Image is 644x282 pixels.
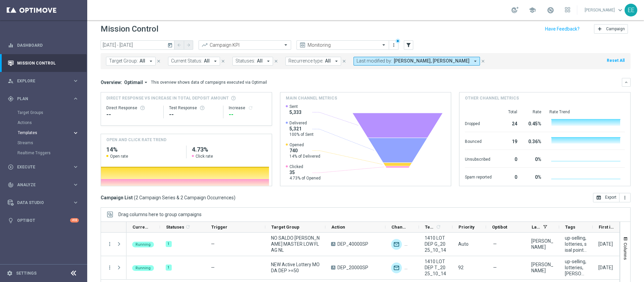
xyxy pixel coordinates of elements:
[623,243,628,260] span: Columns
[7,164,79,170] div: play_circle_outline Execute keyboard_arrow_right
[7,61,79,66] div: Mission Control
[354,57,480,66] button: Last modified by: [PERSON_NAME], [PERSON_NAME] arrow_drop_down
[211,265,215,270] span: —
[107,265,113,271] button: more_vert
[271,225,300,230] span: Target Group
[500,153,517,164] div: 0
[289,120,314,126] span: Delivered
[341,57,347,65] button: close
[357,58,392,64] span: Last modified by:
[405,263,415,273] img: Other
[390,41,397,49] button: more_vert
[101,195,235,201] h3: Campaign List
[211,225,227,230] span: Trigger
[107,241,113,247] button: more_vert
[289,154,320,159] span: 14% of Delivered
[171,58,202,64] span: Current Status:
[472,58,478,64] i: arrow_drop_down
[185,224,191,230] i: refresh
[529,6,536,14] span: school
[106,146,181,154] h2: 14%
[435,223,441,231] span: Calculate column
[465,95,519,101] h4: Other channel metrics
[17,97,72,101] span: Plan
[17,54,79,72] a: Mission Control
[331,225,345,230] span: Action
[404,40,413,50] button: filter_alt
[289,175,321,181] span: 4.73% of Opened
[220,57,226,65] button: close
[289,142,320,148] span: Opened
[72,78,79,84] i: keyboard_arrow_right
[17,118,87,128] div: Actions
[18,131,72,135] div: Templates
[395,39,400,43] div: There are unsaved changes
[525,153,541,164] div: 0%
[500,171,517,182] div: 0
[606,57,625,64] button: Reset All
[17,36,79,54] a: Dashboard
[204,58,210,64] span: All
[72,95,79,102] i: keyboard_arrow_right
[549,109,625,115] div: Rate Trend
[331,266,335,270] span: A
[616,6,624,14] span: keyboard_arrow_down
[289,148,320,154] span: 740
[289,104,302,109] span: Sent
[122,79,151,85] button: Optimail arrow_drop_down
[594,24,628,34] button: add Campaign
[101,24,158,34] h1: Mission Control
[132,265,154,271] colored-tag: Running
[7,182,79,188] button: track_changes Analyze keyboard_arrow_right
[17,148,87,158] div: Realtime Triggers
[201,42,208,48] i: trending_up
[229,105,266,111] div: Increase
[436,224,441,230] i: refresh
[257,58,263,64] span: All
[391,239,402,250] img: Optimail
[525,135,541,146] div: 0.36%
[286,95,337,101] h4: Main channel metrics
[166,225,184,230] span: Statuses
[480,57,486,65] button: close
[289,132,314,137] span: 100% of Sent
[289,169,321,175] span: 35
[8,200,72,206] div: Data Studio
[337,241,368,247] span: DEP_40000SP
[525,109,541,115] div: Rate
[500,109,517,115] div: Total
[425,258,447,277] span: 1410 LOTDEP T_2025_10_14
[7,78,79,84] div: person_search Explore keyboard_arrow_right
[166,40,174,50] button: today
[143,79,149,85] i: arrow_drop_down
[17,130,79,135] button: Templates keyboard_arrow_right
[285,57,341,66] button: Recurrence type: All arrow_drop_down
[391,263,402,273] div: Optimail
[465,118,492,128] div: Dropped
[134,195,136,201] span: (
[8,42,14,48] i: equalizer
[394,58,470,64] span: [PERSON_NAME], [PERSON_NAME]
[593,195,631,200] multiple-options-button: Export to CSV
[110,154,128,159] span: Open rate
[72,130,79,136] i: keyboard_arrow_right
[425,235,447,253] span: 1410 LOTDEP G_2025_10_14
[481,59,485,64] i: close
[17,211,70,229] a: Optibot
[118,212,202,217] div: Row Groups
[8,96,14,102] i: gps_fixed
[169,111,218,119] div: --
[500,135,517,146] div: 19
[8,217,14,224] i: lightbulb
[106,105,158,111] div: Direct Response
[405,239,415,250] img: Other
[17,108,87,118] div: Target Groups
[500,118,517,128] div: 24
[72,164,79,170] i: keyboard_arrow_right
[17,79,72,83] span: Explore
[532,225,540,230] span: Last Modified By
[7,218,79,223] button: lightbulb Optibot +10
